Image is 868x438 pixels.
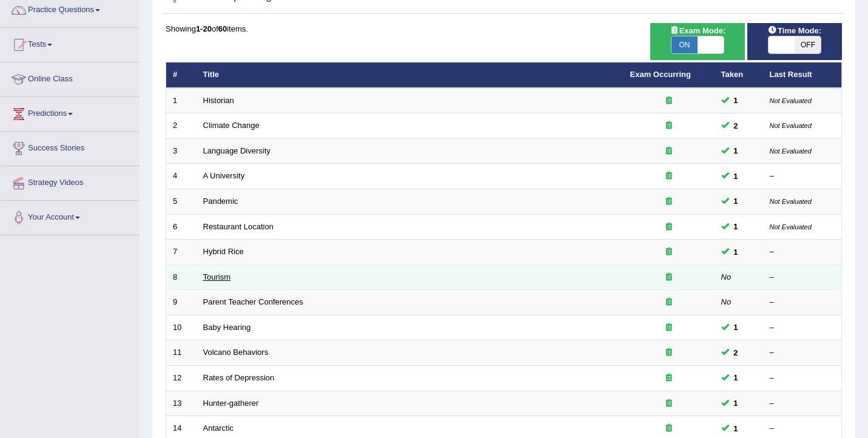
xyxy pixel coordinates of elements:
div: Exam occurring question [630,347,708,359]
span: Time Mode: [763,24,826,37]
small: Not Evaluated [770,198,812,205]
a: Tourism [203,272,231,281]
a: Hybrid Rice [203,247,244,256]
span: You can still take this question [729,120,743,132]
td: 9 [166,290,197,315]
em: No [721,297,732,306]
div: Exam occurring question [630,423,708,434]
a: Your Account [1,201,139,231]
td: 5 [166,189,197,215]
a: Climate Change [203,121,260,130]
span: You can still take this question [729,246,743,258]
span: You can still take this question [729,321,743,334]
span: You can still take this question [729,346,743,359]
div: – [770,398,835,409]
th: Last Result [763,62,842,88]
a: Predictions [1,97,139,127]
span: You can still take this question [729,94,743,107]
span: Exam Mode: [665,24,730,37]
div: Exam occurring question [630,322,708,334]
td: 12 [166,365,197,391]
td: 6 [166,214,197,240]
small: Not Evaluated [770,122,812,129]
a: Antarctic [203,423,234,433]
span: You can still take this question [729,422,743,435]
div: – [770,347,835,359]
div: Exam occurring question [630,170,708,182]
a: Success Stories [1,132,139,162]
b: 60 [218,24,227,33]
td: 7 [166,240,197,265]
span: You can still take this question [729,195,743,207]
div: Exam occurring question [630,95,708,107]
small: Not Evaluated [770,223,812,231]
div: – [770,372,835,384]
a: Parent Teacher Conferences [203,297,303,306]
span: You can still take this question [729,397,743,409]
div: – [770,297,835,308]
a: Exam Occurring [630,70,691,79]
b: 1-20 [196,24,212,33]
a: Hunter-gatherer [203,399,259,408]
span: OFF [795,36,821,53]
div: – [770,170,835,182]
span: You can still take this question [729,170,743,183]
div: – [770,322,835,334]
span: You can still take this question [729,220,743,233]
a: Strategy Videos [1,166,139,197]
div: Exam occurring question [630,297,708,308]
th: Title [197,62,624,88]
div: Exam occurring question [630,196,708,207]
th: # [166,62,197,88]
a: Pandemic [203,197,238,206]
div: Exam occurring question [630,372,708,384]
a: Language Diversity [203,146,271,155]
td: 8 [166,264,197,290]
div: Show exams occurring in exams [650,23,745,60]
span: ON [671,36,698,53]
span: You can still take this question [729,144,743,157]
td: 10 [166,315,197,340]
span: You can still take this question [729,371,743,384]
td: 1 [166,88,197,113]
small: Not Evaluated [770,147,812,155]
th: Taken [715,62,763,88]
small: Not Evaluated [770,97,812,104]
div: – [770,246,835,258]
div: Exam occurring question [630,221,708,233]
a: Historian [203,96,234,105]
a: Restaurant Location [203,222,274,231]
td: 11 [166,340,197,366]
a: A University [203,171,245,180]
a: Baby Hearing [203,323,251,332]
a: Volcano Behaviors [203,348,269,357]
div: Exam occurring question [630,120,708,132]
td: 2 [166,113,197,139]
td: 13 [166,391,197,416]
a: Rates of Depression [203,373,275,382]
a: Tests [1,28,139,58]
a: Online Class [1,62,139,93]
div: Showing of items. [166,23,842,35]
div: Exam occurring question [630,246,708,258]
div: – [770,272,835,283]
td: 4 [166,164,197,189]
em: No [721,272,732,281]
div: Exam occurring question [630,146,708,157]
div: Exam occurring question [630,398,708,409]
div: Exam occurring question [630,272,708,283]
td: 3 [166,138,197,164]
div: – [770,423,835,434]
